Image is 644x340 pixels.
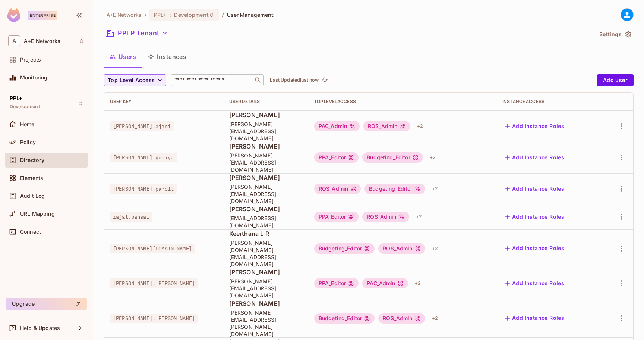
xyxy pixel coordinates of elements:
[412,277,424,289] div: + 2
[597,74,634,86] button: Add user
[229,174,302,182] span: [PERSON_NAME]
[270,77,319,83] p: Last Updated just now
[502,277,567,289] button: Add Instance Roles
[20,193,45,199] span: Audit Log
[20,229,41,235] span: Connect
[104,74,166,86] button: Top Level Access
[229,278,302,299] span: [PERSON_NAME][EMAIL_ADDRESS][DOMAIN_NAME]
[20,325,60,331] span: Help & Updates
[229,99,302,105] div: User Details
[429,183,441,195] div: + 2
[20,139,36,145] span: Policy
[108,76,155,85] span: Top Level Access
[110,121,174,131] span: [PERSON_NAME].ajani
[362,278,408,288] div: PAC_Admin
[314,121,360,131] div: PAC_Admin
[596,28,634,40] button: Settings
[222,11,224,18] li: /
[314,184,361,194] div: ROS_Admin
[229,183,302,205] span: [PERSON_NAME][EMAIL_ADDRESS][DOMAIN_NAME]
[363,121,410,131] div: ROS_Admin
[229,215,302,229] span: [EMAIL_ADDRESS][DOMAIN_NAME]
[229,152,302,173] span: [PERSON_NAME][EMAIL_ADDRESS][DOMAIN_NAME]
[20,75,48,81] span: Monitoring
[314,152,359,163] div: PPA_Editor
[427,152,439,163] div: + 2
[28,11,57,20] div: Enterprise
[229,239,302,268] span: [PERSON_NAME][DOMAIN_NAME][EMAIL_ADDRESS][DOMAIN_NAME]
[169,12,171,18] span: :
[429,243,441,255] div: + 2
[142,47,192,66] button: Instances
[502,152,567,163] button: Add Instance Roles
[314,99,490,105] div: Top Level Access
[6,298,87,310] button: Upgrade
[229,142,302,150] span: [PERSON_NAME]
[8,35,20,46] span: A
[20,157,44,163] span: Directory
[322,77,328,84] span: refresh
[107,11,142,18] span: the active workspace
[414,120,426,132] div: + 2
[314,212,359,222] div: PPA_Editor
[314,243,375,254] div: Budgeting_Editor
[110,99,217,105] div: User Key
[110,153,177,162] span: [PERSON_NAME].gudiya
[145,11,146,18] li: /
[154,11,167,18] span: PPL+
[319,76,329,85] span: Click to refresh data
[378,243,425,254] div: ROS_Admin
[320,76,329,85] button: refresh
[362,152,423,163] div: Budgeting_Editor
[378,313,425,324] div: ROS_Admin
[502,312,567,324] button: Add Instance Roles
[110,314,198,323] span: [PERSON_NAME].[PERSON_NAME]
[229,309,302,337] span: [PERSON_NAME][EMAIL_ADDRESS][PERSON_NAME][DOMAIN_NAME]
[502,243,567,255] button: Add Instance Roles
[502,99,595,105] div: Instance Access
[110,278,198,288] span: [PERSON_NAME].[PERSON_NAME]
[229,111,302,119] span: [PERSON_NAME]
[104,27,171,39] button: PPLP Tenant
[502,211,567,223] button: Add Instance Roles
[502,120,567,132] button: Add Instance Roles
[20,211,55,217] span: URL Mapping
[110,244,195,253] span: [PERSON_NAME][DOMAIN_NAME]
[10,95,23,101] span: PPL+
[229,268,302,276] span: [PERSON_NAME]
[429,312,441,324] div: + 2
[7,8,20,22] img: SReyMgAAAABJRU5ErkJggg==
[104,47,142,66] button: Users
[362,212,409,222] div: ROS_Admin
[20,175,43,181] span: Elements
[502,183,567,195] button: Add Instance Roles
[364,184,425,194] div: Budgeting_Editor
[229,299,302,308] span: [PERSON_NAME]
[174,11,208,18] span: Development
[227,11,274,18] span: User Management
[10,104,40,110] span: Development
[20,121,35,127] span: Home
[24,38,60,44] span: Workspace: A+E Networks
[110,212,152,222] span: rajat.bansal
[20,57,41,63] span: Projects
[314,313,375,324] div: Budgeting_Editor
[229,230,302,238] span: Keerthana L R
[413,211,425,223] div: + 2
[314,278,359,288] div: PPA_Editor
[229,205,302,213] span: [PERSON_NAME]
[229,121,302,142] span: [PERSON_NAME][EMAIL_ADDRESS][DOMAIN_NAME]
[110,184,177,194] span: [PERSON_NAME].pandit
